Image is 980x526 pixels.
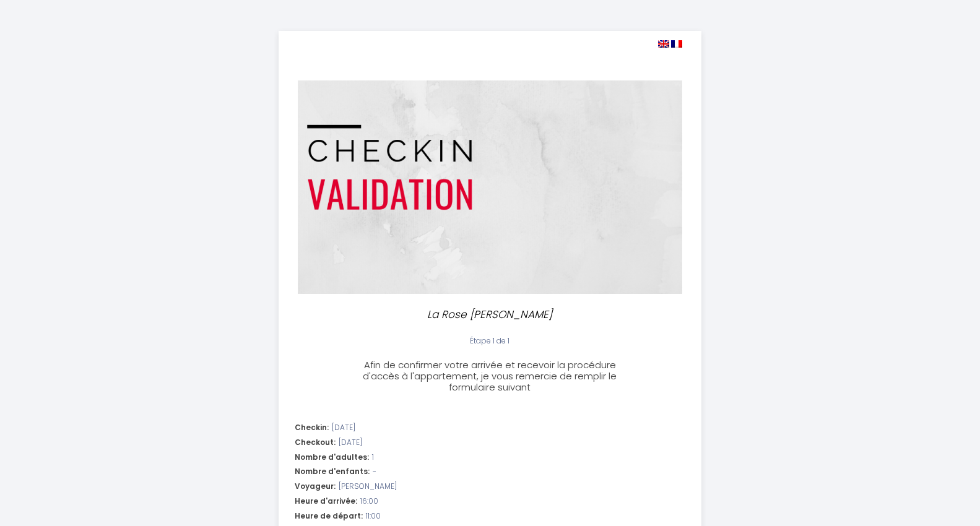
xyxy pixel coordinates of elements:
span: [DATE] [339,437,362,449]
span: 16:00 [360,496,378,507]
span: Checkin: [295,422,329,434]
p: La Rose [PERSON_NAME] [358,306,623,323]
span: Nombre d'enfants: [295,466,370,478]
span: 1 [372,452,374,463]
span: 11:00 [366,511,381,522]
span: Heure d'arrivée: [295,496,357,507]
span: Voyageur: [295,481,336,493]
span: Heure de départ: [295,511,363,522]
span: [PERSON_NAME] [339,481,397,493]
span: Étape 1 de 1 [470,335,510,346]
span: Afin de confirmer votre arrivée et recevoir la procédure d'accès à l'appartement, je vous remerci... [363,358,617,394]
span: [DATE] [332,422,355,434]
span: Nombre d'adultes: [295,452,369,463]
img: en.png [658,40,669,48]
span: - [373,466,376,478]
img: fr.png [671,40,682,48]
span: Checkout: [295,437,336,449]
